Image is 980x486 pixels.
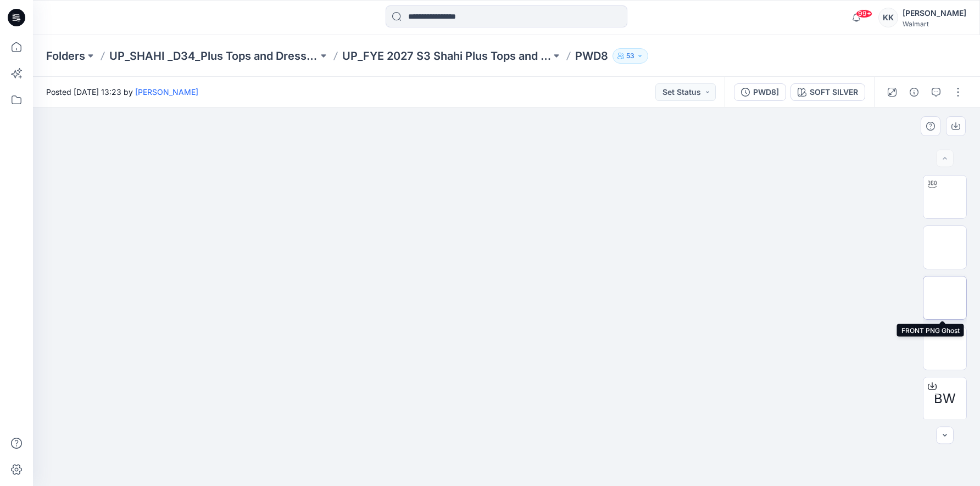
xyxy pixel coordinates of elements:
[109,48,318,64] a: UP_SHAHI _D34_Plus Tops and Dresses
[934,389,956,409] span: BW
[135,87,198,97] a: [PERSON_NAME]
[810,86,858,98] div: SOFT SILVER
[905,83,923,101] button: Details
[46,48,85,64] a: Folders
[790,83,865,101] button: SOFT SILVER
[575,48,608,64] p: PWD8
[734,83,786,101] button: PWD8]
[753,86,779,98] div: PWD8]
[903,20,966,28] div: Walmart
[612,48,648,64] button: 53
[903,7,966,20] div: [PERSON_NAME]
[856,9,872,18] span: 99+
[626,50,634,62] p: 53
[878,8,898,27] div: KK
[342,48,551,64] a: UP_FYE 2027 S3 Shahi Plus Tops and Dress
[46,86,198,98] span: Posted [DATE] 13:23 by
